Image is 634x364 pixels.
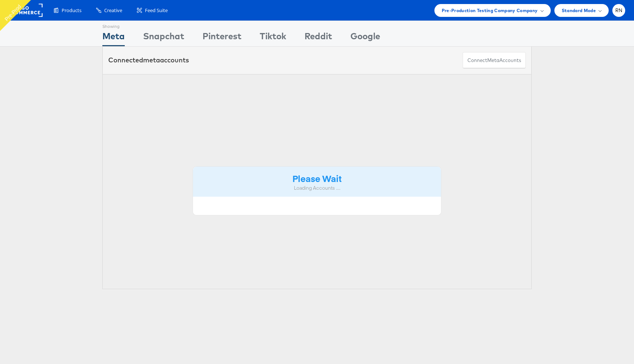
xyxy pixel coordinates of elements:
strong: Please Wait [292,172,342,184]
span: Standard Mode [562,7,596,14]
span: Pre-Production Testing Company Company [442,7,538,14]
div: Connected accounts [108,55,189,65]
span: Products [62,7,81,14]
div: Pinterest [203,30,241,46]
span: meta [143,56,160,64]
div: Google [350,30,380,46]
span: meta [487,57,499,64]
div: Meta [102,30,125,46]
div: Snapchat [143,30,184,46]
div: Reddit [305,30,332,46]
span: Creative [104,7,122,14]
div: Tiktok [260,30,286,46]
div: Loading Accounts .... [198,185,436,192]
button: ConnectmetaAccounts [463,52,526,69]
span: RN [615,8,623,13]
span: Feed Suite [145,7,168,14]
div: Showing [102,21,125,30]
